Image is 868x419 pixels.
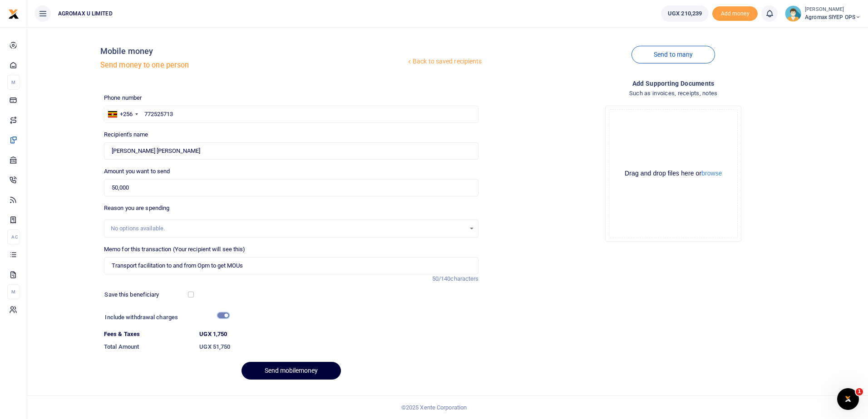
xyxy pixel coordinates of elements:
span: characters [450,275,478,282]
span: Add money [712,6,758,21]
label: Phone number [104,93,142,102]
span: UGX 210,239 [668,9,702,18]
li: M [7,284,20,299]
a: Back to saved recipients [406,54,483,70]
span: 1 [856,388,863,395]
span: Agromax SIYEP OPS [805,13,861,21]
label: Amount you want to send [104,167,170,176]
input: Enter extra information [104,257,479,274]
a: profile-user [PERSON_NAME] Agromax SIYEP OPS [785,5,861,22]
li: Wallet ballance [657,5,712,22]
small: [PERSON_NAME] [805,6,861,14]
label: Memo for this transaction (Your recipient will see this) [104,245,246,254]
li: Toup your wallet [712,6,758,21]
h6: UGX 51,750 [199,343,478,351]
li: M [7,75,20,90]
iframe: Intercom live chat [837,388,859,410]
a: UGX 210,239 [661,5,709,22]
div: No options available. [111,224,466,233]
a: logo-small logo-large logo-large [8,10,19,17]
div: Drag and drop files here or [609,169,737,178]
label: Save this beneficiary [104,290,159,299]
a: Send to many [631,46,715,63]
div: +256 [120,110,133,119]
label: Recipient's name [104,130,148,139]
img: profile-user [785,5,801,22]
input: Enter phone number [104,106,479,123]
label: UGX 1,750 [199,330,227,339]
img: logo-small [8,9,19,19]
label: Reason you are spending [104,204,169,213]
h6: Include withdrawal charges [105,314,225,321]
div: File Uploader [605,106,741,242]
input: UGX [104,179,479,196]
h6: Total Amount [104,343,192,351]
a: Add money [712,10,758,16]
h4: Such as invoices, receipts, notes [486,88,861,98]
div: Uganda: +256 [104,106,141,122]
h5: Send money to one person [100,61,406,70]
button: Send mobilemoney [242,362,341,380]
span: 50/140 [432,275,451,282]
li: Ac [7,229,20,244]
span: AGROMAX U LIMITED [54,10,116,18]
h4: Mobile money [100,46,406,56]
dt: Fees & Taxes [100,330,196,339]
h4: Add supporting Documents [486,78,861,88]
input: Loading name... [104,142,479,160]
button: browse [701,170,722,176]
